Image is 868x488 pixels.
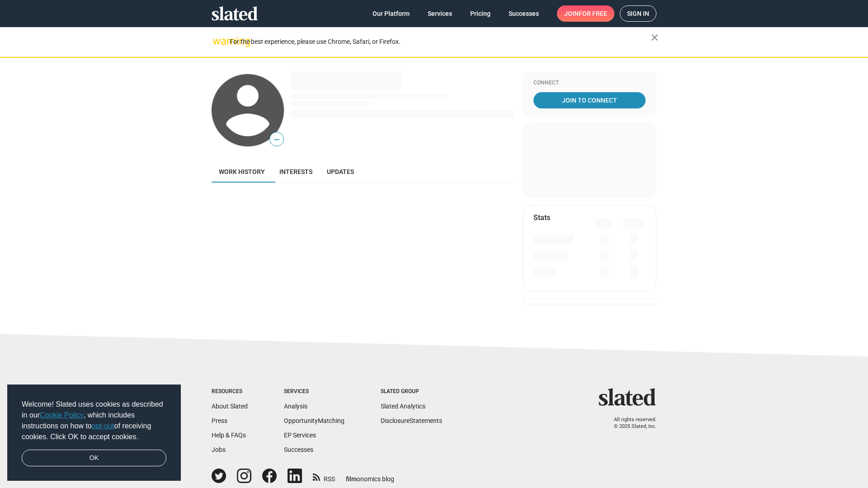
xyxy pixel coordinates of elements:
[604,417,656,430] p: All rights reserved. © 2025 Slated, Inc.
[284,403,307,410] a: Analysis
[219,168,265,175] span: Work history
[7,385,181,481] div: cookieconsent
[579,5,607,22] span: for free
[284,388,344,395] div: Services
[564,5,607,22] span: Join
[365,5,417,22] a: Our Platform
[284,417,344,424] a: OpportunityMatching
[381,388,442,395] div: Slated Group
[272,161,320,183] a: Interests
[279,168,312,175] span: Interests
[212,161,272,183] a: Work history
[381,417,442,424] a: DisclosureStatements
[535,92,644,108] span: Join To Connect
[627,6,649,21] span: Sign in
[381,403,425,410] a: Slated Analytics
[22,450,166,467] a: dismiss cookie message
[620,5,656,22] a: Sign in
[373,5,410,22] span: Our Platform
[212,432,246,439] a: Help & FAQs
[557,5,614,22] a: Joinfor free
[270,134,283,145] span: —
[346,468,394,483] a: filmonomics blog
[533,213,550,222] mat-card-title: Stats
[533,92,646,108] a: Join To Connect
[212,388,248,395] div: Resources
[649,32,660,43] mat-icon: close
[40,411,84,419] a: Cookie Policy
[509,5,539,22] span: Successes
[327,168,354,175] span: Updates
[230,36,651,48] div: For the best experience, please use Chrome, Safari, or Firefox.
[463,5,498,22] a: Pricing
[212,417,227,424] a: Press
[92,422,114,430] a: opt-out
[22,399,166,442] span: Welcome! Slated uses cookies as described in our , which includes instructions on how to of recei...
[212,36,223,47] mat-icon: warning
[346,475,357,483] span: film
[313,469,335,483] a: RSS
[420,5,459,22] a: Services
[428,5,452,22] span: Services
[470,5,491,22] span: Pricing
[533,80,646,87] div: Connect
[501,5,546,22] a: Successes
[284,432,316,439] a: EP Services
[320,161,361,183] a: Updates
[212,403,248,410] a: About Slated
[284,446,313,453] a: Successes
[212,446,226,453] a: Jobs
